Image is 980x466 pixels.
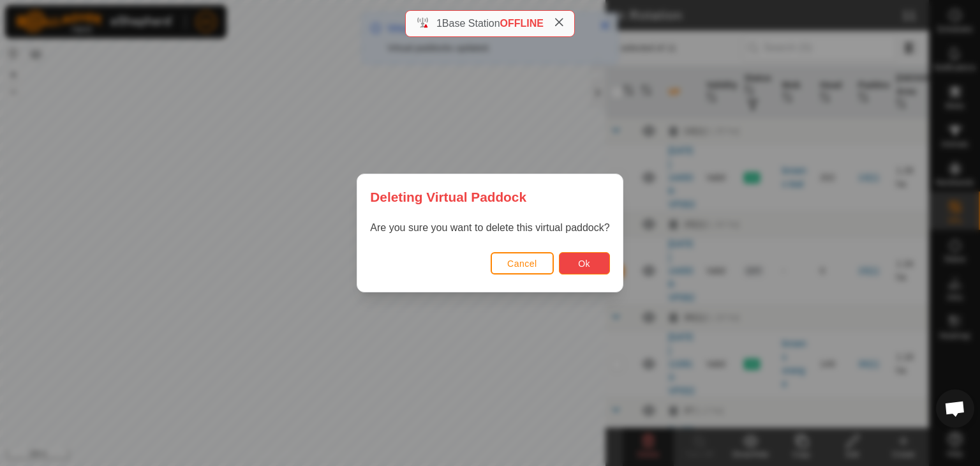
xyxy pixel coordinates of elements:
span: OFFLINE [500,18,544,29]
button: Cancel [491,252,554,274]
span: 1 [436,18,442,29]
span: Cancel [507,259,537,269]
p: Are you sure you want to delete this virtual paddock? [370,220,609,236]
span: Deleting Virtual Paddock [370,187,526,207]
div: Open chat [936,389,974,428]
span: Base Station [442,18,500,29]
span: Ok [578,259,590,269]
button: Ok [559,252,610,274]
